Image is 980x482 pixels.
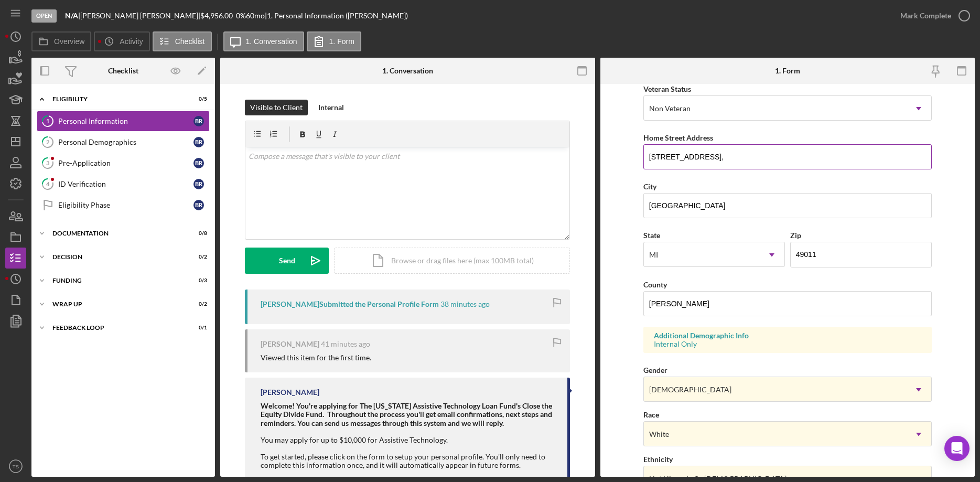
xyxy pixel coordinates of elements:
div: DECISION [52,254,181,260]
div: Wrap up [52,301,181,307]
div: Visible to Client [250,100,303,115]
div: 60 mo [246,12,265,20]
div: $4,956.00 [200,12,236,20]
tspan: 3 [46,159,49,166]
div: B R [193,137,204,147]
label: Home Street Address [643,133,713,142]
div: | [65,12,80,20]
div: 0 / 2 [188,254,207,260]
div: Funding [52,277,181,284]
text: TS [13,464,19,469]
label: City [643,182,656,191]
div: B R [193,200,204,210]
div: Open Intercom Messenger [944,436,970,461]
button: Internal [313,100,349,115]
div: [PERSON_NAME] [PERSON_NAME] | [80,12,200,20]
div: Checklist [108,67,138,75]
div: MI [649,251,658,259]
a: 3Pre-ApplicationBR [37,153,210,174]
button: TS [5,456,26,477]
time: 2025-08-14 15:21 [440,300,490,308]
div: Personal Information [58,117,193,125]
a: 1Personal InformationBR [37,111,210,132]
button: Checklist [153,31,212,51]
tspan: 4 [46,180,50,187]
button: Visible to Client [245,100,308,115]
button: Activity [94,31,149,51]
div: Feedback Loop [52,325,181,331]
div: [PERSON_NAME] [261,340,319,348]
div: Pre-Application [58,159,193,167]
label: 1. Form [329,37,354,46]
a: Eligibility PhaseBR [37,195,210,216]
div: Open [31,9,57,23]
button: Send [245,248,329,274]
div: Viewed this item for the first time. [261,354,371,362]
a: 2Personal DemographicsBR [37,132,210,153]
div: B R [193,179,204,189]
button: 1. Form [307,31,361,51]
time: 2025-08-14 15:18 [321,340,370,348]
div: You may apply for up to $10,000 for Assistive Technology. To get started, please click on the for... [261,436,557,469]
tspan: 1 [46,117,49,124]
label: Checklist [175,37,205,46]
div: [PERSON_NAME] [261,388,319,397]
div: [DEMOGRAPHIC_DATA] [649,385,731,394]
div: Non Veteran [649,104,691,113]
div: Additional Demographic Info [654,331,921,340]
div: DOCUMENTATION [52,230,181,237]
label: County [643,280,667,289]
b: N/A [65,11,78,20]
strong: Welcome! You're applying for The [US_STATE] Assistive Technology Loan Fund's Close the Equity Div... [261,401,552,427]
a: 4ID VerificationBR [37,174,210,195]
div: B R [193,116,204,126]
label: Overview [54,37,84,46]
div: Internal Only [654,340,921,348]
div: ELIGIBILITY [52,96,181,102]
div: 0 / 8 [188,230,207,237]
div: [PERSON_NAME] Submitted the Personal Profile Form [261,300,439,308]
button: Overview [31,31,91,51]
div: 0 / 5 [188,96,207,102]
div: Internal [318,100,344,115]
div: Mark Complete [900,5,951,26]
div: B R [193,158,204,168]
button: 1. Conversation [223,31,304,51]
button: Mark Complete [890,5,975,26]
div: 1. Form [775,67,800,75]
div: Send [279,248,295,274]
div: | 1. Personal Information ([PERSON_NAME]) [265,12,408,20]
label: Activity [120,37,143,46]
div: Personal Demographics [58,138,193,146]
div: 0 % [236,12,246,20]
label: Zip [790,231,801,240]
label: 1. Conversation [246,37,297,46]
div: White [649,430,669,438]
div: 0 / 2 [188,301,207,307]
div: ID Verification [58,180,193,188]
div: 0 / 1 [188,325,207,331]
div: 0 / 3 [188,277,207,284]
div: 1. Conversation [382,67,433,75]
tspan: 2 [46,138,49,145]
div: Eligibility Phase [58,201,193,209]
